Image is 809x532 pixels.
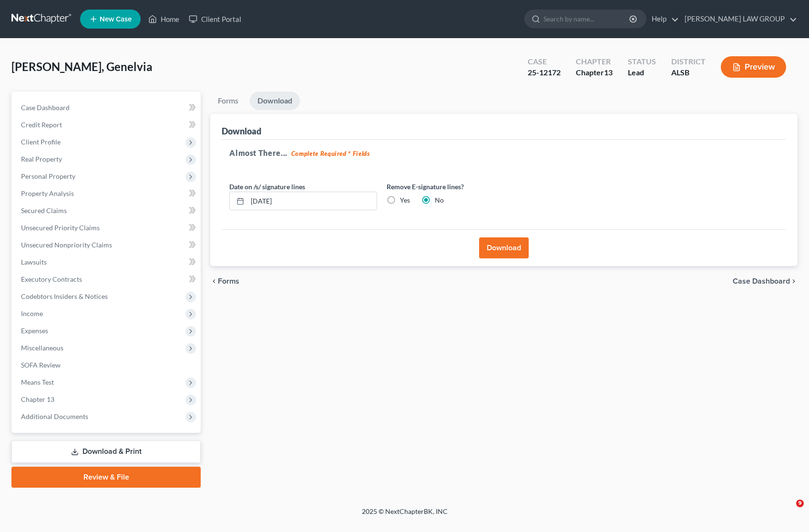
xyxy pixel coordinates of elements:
span: Unsecured Priority Claims [21,224,100,232]
strong: Complete Required * Fields [291,150,370,157]
span: Credit Report [21,121,62,129]
span: Income [21,309,43,317]
a: Case Dashboard chevron_right [733,277,798,285]
a: Forms [210,92,246,110]
input: MM/DD/YYYY [247,192,377,210]
a: Credit Report [13,116,201,133]
span: Executory Contracts [21,275,82,283]
a: Property Analysis [13,185,201,202]
div: 25-12172 [528,67,561,78]
a: Executory Contracts [13,271,201,288]
span: New Case [100,16,132,23]
div: Case [528,56,561,67]
button: chevron_left Forms [210,277,252,285]
span: Personal Property [21,172,75,180]
span: Means Test [21,378,54,386]
button: Download [479,237,529,258]
a: SOFA Review [13,357,201,374]
span: SOFA Review [21,361,61,369]
a: Review & File [11,467,201,488]
a: Lawsuits [13,254,201,271]
div: Status [628,56,656,67]
label: No [435,195,444,205]
label: Remove E-signature lines? [387,182,534,192]
a: Unsecured Priority Claims [13,219,201,236]
span: Unsecured Nonpriority Claims [21,241,112,249]
a: Client Portal [184,10,246,28]
a: Unsecured Nonpriority Claims [13,236,201,254]
div: Lead [628,67,656,78]
div: Download [222,125,261,137]
span: Forms [218,277,239,285]
span: 9 [796,500,804,507]
label: Yes [400,195,410,205]
span: Lawsuits [21,258,47,266]
a: [PERSON_NAME] LAW GROUP [680,10,797,28]
span: Case Dashboard [21,103,70,112]
a: Download [250,92,300,110]
span: Case Dashboard [733,277,790,285]
div: ALSB [671,67,706,78]
button: Preview [721,56,786,78]
a: Download & Print [11,440,201,463]
span: Chapter 13 [21,395,54,403]
a: Home [143,10,184,28]
a: Secured Claims [13,202,201,219]
div: District [671,56,706,67]
span: Real Property [21,155,62,163]
label: Date on /s/ signature lines [229,182,305,192]
input: Search by name... [543,10,631,28]
span: Additional Documents [21,412,88,420]
span: Miscellaneous [21,344,63,352]
span: [PERSON_NAME], Genelvia [11,60,153,73]
span: Expenses [21,327,48,335]
i: chevron_left [210,277,218,285]
div: Chapter [576,67,613,78]
span: Property Analysis [21,189,74,197]
span: Secured Claims [21,206,67,215]
span: Client Profile [21,138,61,146]
a: Help [647,10,679,28]
iframe: Intercom live chat [777,500,799,522]
span: Codebtors Insiders & Notices [21,292,108,300]
span: 13 [604,68,613,77]
i: chevron_right [790,277,798,285]
h5: Almost There... [229,147,778,159]
a: Case Dashboard [13,99,201,116]
div: Chapter [576,56,613,67]
div: 2025 © NextChapterBK, INC [133,507,676,524]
